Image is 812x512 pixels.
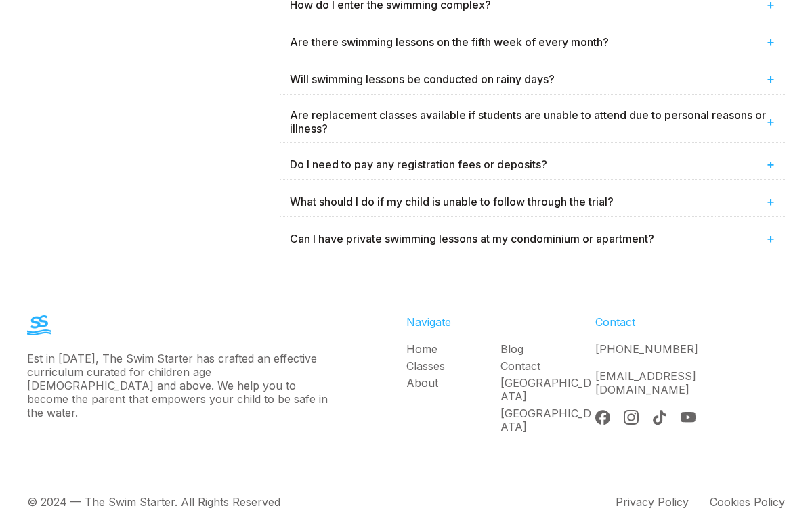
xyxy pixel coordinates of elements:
div: Navigate [406,315,596,329]
span: + [767,193,775,210]
span: + [767,156,775,172]
img: The Swim Starter Logo [27,315,51,335]
div: Can I have private swimming lessons at my condominium or apartment? [280,224,785,254]
div: Contact [595,315,785,329]
span: + [767,34,775,50]
div: Do I need to pay any registration fees or deposits? [280,149,785,179]
div: Est in [DATE], The Swim Starter has crafted an effective curriculum curated for children age [DEM... [27,352,330,419]
a: Home [406,342,501,356]
a: [EMAIL_ADDRESS][DOMAIN_NAME] [595,369,696,396]
img: YouTube [681,410,696,425]
a: Blog [500,342,595,356]
div: © 2024 — The Swim Starter. All Rights Reserved [27,495,280,509]
a: [GEOGRAPHIC_DATA] [500,406,595,434]
a: Contact [500,359,595,373]
span: + [767,231,775,247]
div: Are replacement classes available if students are unable to attend due to personal reasons or ill... [280,101,785,142]
div: What should I do if my child is unable to follow through the trial? [280,187,785,216]
div: Will swimming lessons be conducted on rainy days? [280,64,785,94]
div: Cookies Policy [710,495,785,509]
a: Classes [406,359,501,373]
img: Instagram [624,410,639,425]
a: [GEOGRAPHIC_DATA] [500,376,595,403]
div: Are there swimming lessons on the fifth week of every month? [280,27,785,57]
div: Privacy Policy [616,495,689,509]
span: + [767,114,775,130]
img: Tik Tok [652,410,667,425]
a: About [406,376,501,390]
span: + [767,71,775,87]
img: Facebook [595,410,610,425]
a: [PHONE_NUMBER] [595,342,698,356]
